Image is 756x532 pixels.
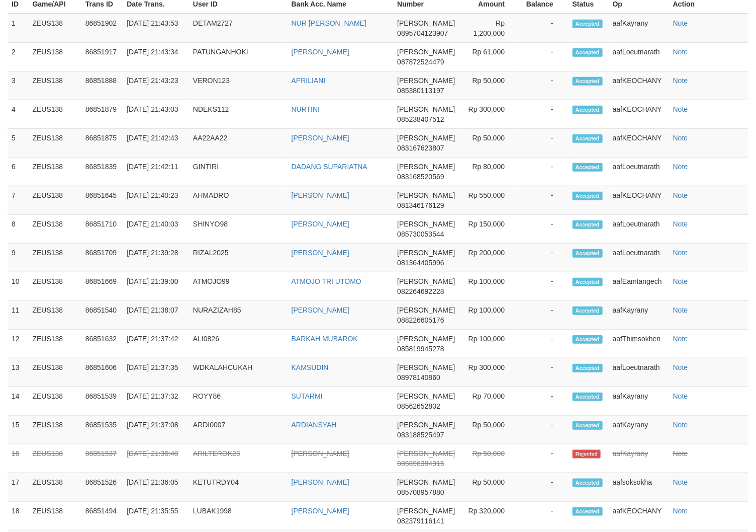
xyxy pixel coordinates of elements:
[397,19,455,27] span: [PERSON_NAME]
[573,77,603,86] span: Accepted
[81,387,123,416] td: 86851539
[8,100,28,129] td: 4
[8,416,28,444] td: 15
[609,244,669,272] td: aafLoeutnarath
[573,192,603,200] span: Accepted
[81,215,123,244] td: 86851710
[189,186,288,215] td: AHMADRO
[609,129,669,158] td: aafKEOCHANY
[8,301,28,330] td: 11
[397,277,455,285] span: [PERSON_NAME]
[520,43,569,71] td: -
[397,220,455,228] span: [PERSON_NAME]
[123,158,189,186] td: [DATE] 21:42:11
[397,105,455,113] span: [PERSON_NAME]
[397,77,455,85] span: [PERSON_NAME]
[123,43,189,71] td: [DATE] 21:43:34
[8,358,28,387] td: 13
[8,215,28,244] td: 8
[123,502,189,530] td: [DATE] 21:35:55
[462,100,520,129] td: Rp 300,000
[673,478,688,486] a: Note
[189,502,288,530] td: LUBAK1998
[609,330,669,358] td: aafThimsokhen
[28,358,81,387] td: ZEUS138
[81,158,123,186] td: 86851839
[520,502,569,530] td: -
[520,186,569,215] td: -
[673,105,688,113] a: Note
[609,358,669,387] td: aafLoeutnarath
[292,277,361,285] a: ATMOJO TRI UTOMO
[397,163,455,171] span: [PERSON_NAME]
[8,444,28,473] td: 16
[123,444,189,473] td: [DATE] 21:36:40
[397,173,444,181] span: 083168520569
[397,144,444,152] span: 083167623807
[292,306,349,314] a: [PERSON_NAME]
[397,488,444,496] span: 085708957880
[673,134,688,142] a: Note
[28,158,81,186] td: ZEUS138
[462,129,520,158] td: Rp 50,000
[189,100,288,129] td: NDEKS112
[8,473,28,502] td: 17
[189,358,288,387] td: WDKALAHCUKAH
[397,134,455,142] span: [PERSON_NAME]
[520,129,569,158] td: -
[397,201,444,209] span: 081346176129
[609,301,669,330] td: aafKayrany
[81,444,123,473] td: 86851537
[123,244,189,272] td: [DATE] 21:39:28
[673,249,688,257] a: Note
[609,416,669,444] td: aafKayrany
[292,48,349,56] a: [PERSON_NAME]
[573,421,603,430] span: Accepted
[462,158,520,186] td: Rp 80,000
[462,301,520,330] td: Rp 100,000
[81,244,123,272] td: 86851709
[573,450,601,459] span: Rejected
[520,387,569,416] td: -
[397,421,455,429] span: [PERSON_NAME]
[520,473,569,502] td: -
[673,220,688,228] a: Note
[8,43,28,71] td: 2
[520,244,569,272] td: -
[573,20,603,28] span: Accepted
[462,358,520,387] td: Rp 300,000
[397,87,444,95] span: 085380113197
[462,473,520,502] td: Rp 50,000
[573,249,603,258] span: Accepted
[609,158,669,186] td: aafLoeutnarath
[397,460,444,468] span: 085696384915
[81,358,123,387] td: 86851606
[8,71,28,100] td: 3
[609,186,669,215] td: aafKEOCHANY
[462,416,520,444] td: Rp 50,000
[573,507,603,516] span: Accepted
[292,105,320,113] a: NURTINI
[462,444,520,473] td: Rp 50,000
[673,48,688,56] a: Note
[28,502,81,530] td: ZEUS138
[189,14,288,43] td: DETAM2727
[462,244,520,272] td: Rp 200,000
[397,363,455,371] span: [PERSON_NAME]
[189,43,288,71] td: PATUNGANHOKI
[397,517,444,525] span: 082379116141
[397,478,455,486] span: [PERSON_NAME]
[81,473,123,502] td: 86851526
[28,416,81,444] td: ZEUS138
[189,272,288,301] td: ATMOJO99
[520,301,569,330] td: -
[609,473,669,502] td: aafsoksokha
[292,421,337,429] a: ARDIANSYAH
[520,272,569,301] td: -
[397,230,444,238] span: 085730053544
[462,272,520,301] td: Rp 100,000
[123,215,189,244] td: [DATE] 21:40:03
[123,330,189,358] td: [DATE] 21:37:42
[397,287,444,295] span: 082264692228
[520,444,569,473] td: -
